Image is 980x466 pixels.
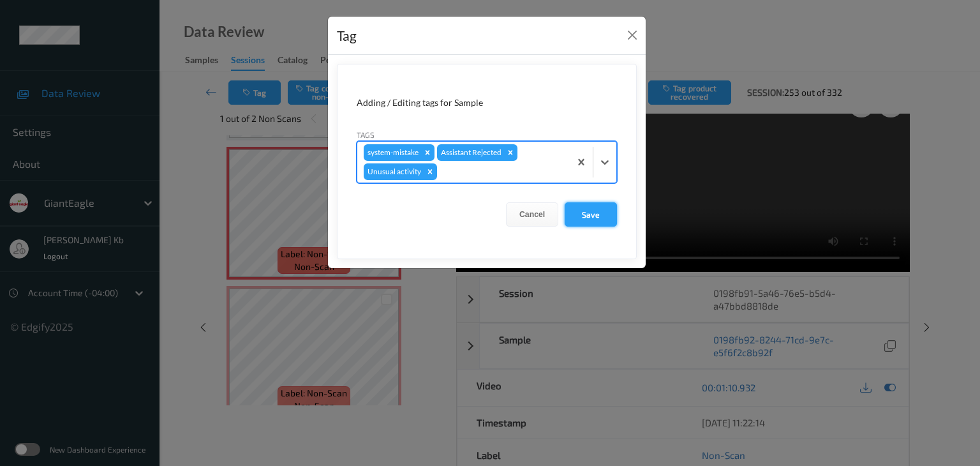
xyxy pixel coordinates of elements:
[420,144,434,161] div: Remove system-mistake
[503,144,517,161] div: Remove Assistant Rejected
[623,26,641,44] button: Close
[506,202,558,227] button: Cancel
[364,144,420,161] div: system-mistake
[437,144,503,161] div: Assistant Rejected
[423,163,437,180] div: Remove Unusual activity
[364,163,423,180] div: Unusual activity
[357,129,375,140] label: Tags
[337,26,357,46] div: Tag
[565,202,617,227] button: Save
[357,96,617,109] div: Adding / Editing tags for Sample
